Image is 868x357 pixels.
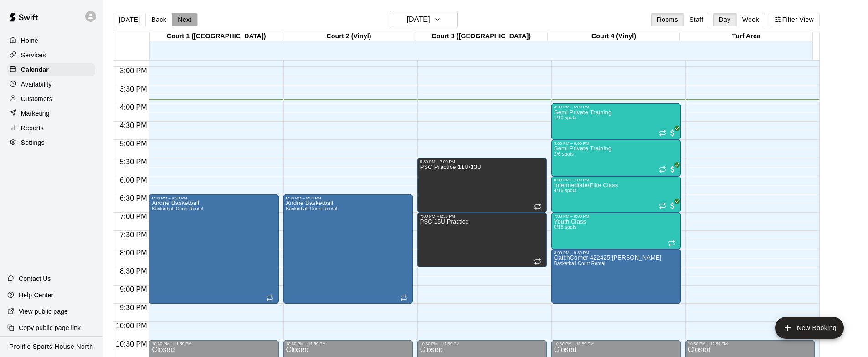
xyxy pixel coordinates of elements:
span: 4:00 PM [118,103,149,111]
button: Staff [683,13,709,26]
span: All customers have paid [668,128,677,138]
span: 0/16 spots filled [554,224,576,229]
p: Prolific Sports House North [10,342,93,352]
span: 4:30 PM [118,122,149,129]
div: 6:30 PM – 9:30 PM [286,196,410,200]
a: Reports [7,121,95,135]
div: 6:30 PM – 9:30 PM: Airdrie Basketball [149,194,278,304]
span: 8:30 PM [118,267,149,275]
button: add [775,317,844,339]
button: [DATE] [390,11,458,28]
p: Reports [21,123,44,133]
p: Help Center [19,291,53,300]
div: 5:30 PM – 7:00 PM: PSC Practice 11U/13U [417,158,547,213]
span: Recurring event [534,203,541,210]
a: Availability [7,77,95,91]
span: Recurring event [668,240,675,247]
span: Recurring event [659,129,666,137]
div: 7:00 PM – 8:00 PM [554,214,678,219]
button: Week [736,13,765,26]
span: Recurring event [659,202,666,209]
div: 7:00 PM – 8:30 PM [420,214,544,219]
a: Customers [7,92,95,106]
div: 5:00 PM – 6:00 PM: Semi Private Training [551,140,681,176]
span: All customers have paid [668,165,677,174]
div: 4:00 PM – 5:00 PM [554,105,678,109]
button: Day [713,13,737,26]
span: 10:00 PM [113,322,149,330]
div: Turf Area [680,32,812,41]
div: 10:30 PM – 11:59 PM [688,342,812,346]
div: 6:00 PM – 7:00 PM [554,178,678,182]
div: 10:30 PM – 11:59 PM [420,342,544,346]
p: Contact Us [19,274,51,283]
div: 7:00 PM – 8:00 PM: Youth Class [551,213,681,249]
div: Court 2 (Vinyl) [282,32,415,41]
a: Home [7,34,95,47]
span: 5:30 PM [118,158,149,166]
span: 3:00 PM [118,67,149,75]
span: 5:00 PM [118,140,149,148]
div: Court 4 (Vinyl) [548,32,680,41]
div: 8:00 PM – 9:30 PM: CatchCorner 422425 Harold Butron [551,249,681,304]
span: Recurring event [659,166,666,173]
p: Copy public page link [19,323,81,332]
span: All customers have paid [668,201,677,210]
div: 5:30 PM – 7:00 PM [420,159,544,164]
div: 6:00 PM – 7:00 PM: Intermediate/Elite Class [551,176,681,213]
p: Home [21,36,38,45]
span: 3:30 PM [118,85,149,93]
div: Court 1 ([GEOGRAPHIC_DATA]) [150,32,282,41]
span: 9:00 PM [118,286,149,293]
span: 2/6 spots filled [554,152,574,157]
span: Recurring event [534,258,541,265]
span: Basketball Court Rental [554,261,606,266]
p: View public page [19,307,68,316]
div: Court 3 ([GEOGRAPHIC_DATA]) [415,32,548,41]
span: 9:30 PM [118,304,149,311]
div: 6:30 PM – 9:30 PM [152,196,276,200]
div: 10:30 PM – 11:59 PM [554,342,678,346]
button: Filter View [769,13,820,26]
a: Calendar [7,63,95,76]
span: 8:00 PM [118,249,149,257]
div: 8:00 PM – 9:30 PM [554,250,678,255]
span: 10:30 PM [113,340,149,348]
span: 6:00 PM [118,176,149,184]
h6: [DATE] [407,13,430,26]
p: Availability [21,80,52,89]
button: Back [145,13,172,26]
div: 6:30 PM – 9:30 PM: Airdrie Basketball [283,194,413,304]
button: Next [172,13,197,26]
span: 1/10 spots filled [554,115,576,120]
p: Settings [21,138,45,147]
div: 10:30 PM – 11:59 PM [286,342,410,346]
span: Recurring event [400,294,407,301]
span: 6:30 PM [118,194,149,202]
span: Recurring event [266,294,273,301]
button: [DATE] [113,13,146,26]
button: Rooms [651,13,684,26]
div: Services [7,48,95,62]
p: Calendar [21,65,49,74]
div: 4:00 PM – 5:00 PM: Semi Private Training [551,103,681,140]
p: Customers [21,94,52,103]
a: Settings [7,136,95,149]
span: Basketball Court Rental [286,206,338,211]
div: 7:00 PM – 8:30 PM: PSC 15U Practice [417,213,547,267]
span: 7:00 PM [118,213,149,220]
span: 4/16 spots filled [554,188,576,193]
div: 5:00 PM – 6:00 PM [554,141,678,146]
span: Basketball Court Rental [152,206,203,211]
p: Services [21,51,46,60]
p: Marketing [21,109,50,118]
a: Marketing [7,107,95,120]
div: 10:30 PM – 11:59 PM [152,342,276,346]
